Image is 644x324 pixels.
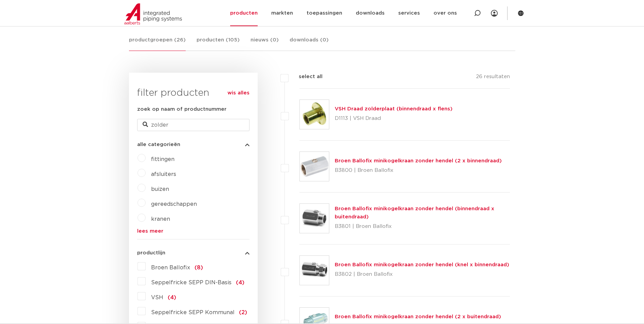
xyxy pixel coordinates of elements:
span: (8) [195,265,203,270]
span: Broen Ballofix [151,265,190,270]
a: lees meer [137,229,250,234]
a: wis alles [227,89,250,97]
a: VSH Draad zolderplaat (binnendraad x flens) [335,106,453,111]
label: select all [289,73,323,81]
span: VSH [151,295,163,300]
span: Seppelfricke SEPP Kommunal [151,310,235,315]
p: B3800 | Broen Ballofix [335,165,502,176]
p: 26 resultaten [476,73,510,83]
img: Thumbnail for Broen Ballofix minikogelkraan zonder hendel (binnendraad x buitendraad) [300,204,329,233]
input: zoeken [137,119,250,131]
a: afsluiters [151,172,176,177]
p: B3801 | Broen Ballofix [335,221,510,232]
span: productlijn [137,250,165,255]
a: nieuws (0) [251,36,279,51]
span: Seppelfricke SEPP DIN-Basis [151,280,232,285]
button: productlijn [137,250,250,255]
p: B3802 | Broen Ballofix [335,269,509,280]
a: gereedschappen [151,201,197,207]
button: alle categorieën [137,142,250,147]
div: my IPS [491,6,498,21]
a: Broen Ballofix minikogelkraan zonder hendel (2 x binnendraad) [335,158,502,163]
a: Broen Ballofix minikogelkraan zonder hendel (knel x binnendraad) [335,262,509,267]
a: productgroepen (26) [129,36,186,51]
a: Broen Ballofix minikogelkraan zonder hendel (2 x buitendraad) [335,314,501,319]
span: (4) [236,280,244,285]
a: fittingen [151,157,174,162]
img: Thumbnail for Broen Ballofix minikogelkraan zonder hendel (2 x binnendraad) [300,152,329,181]
span: (4) [168,295,176,300]
a: kranen [151,216,170,222]
p: D1113 | VSH Draad [335,113,453,124]
span: (2) [239,310,247,315]
label: zoek op naam of productnummer [137,105,226,113]
a: buizen [151,186,169,192]
img: Thumbnail for VSH Draad zolderplaat (binnendraad x flens) [300,100,329,129]
span: alle categorieën [137,142,180,147]
a: Broen Ballofix minikogelkraan zonder hendel (binnendraad x buitendraad) [335,206,494,219]
a: producten (105) [197,36,240,51]
img: Thumbnail for Broen Ballofix minikogelkraan zonder hendel (knel x binnendraad) [300,256,329,285]
h3: filter producten [137,86,250,100]
a: downloads (0) [290,36,329,51]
